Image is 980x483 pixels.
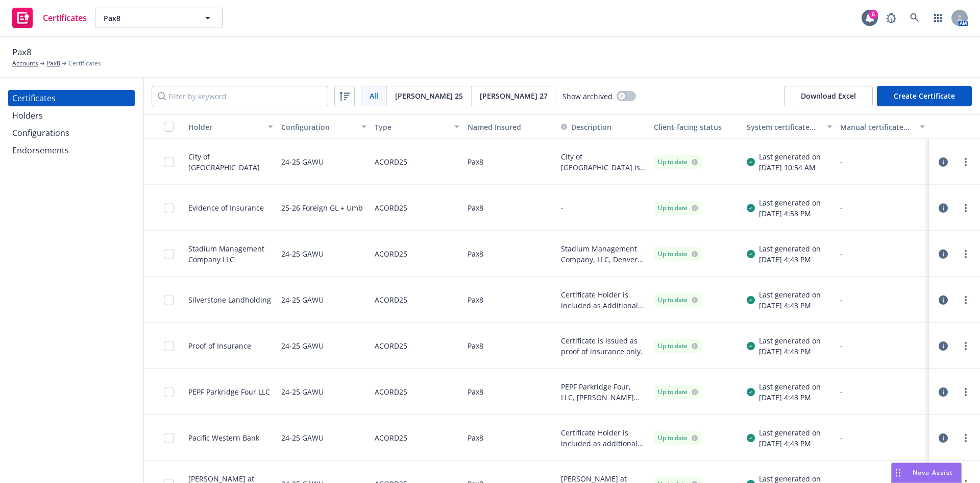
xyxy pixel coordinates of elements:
[188,386,270,397] div: PEPF Parkridge Four LLC
[561,151,646,173] span: City of [GEOGRAPHIC_DATA] is included as an additional insured as required by a written contract ...
[840,340,925,351] div: -
[654,122,739,132] div: Client-facing status
[395,90,463,101] span: [PERSON_NAME] 25
[759,392,821,403] div: [DATE] 4:43 PM
[375,375,407,408] div: ACORD25
[561,427,646,449] button: Certificate Holder is included as additional insured where required by written contract with resp...
[12,45,32,59] span: Pax8
[370,90,378,101] span: All
[759,335,821,346] div: Last generated on
[759,254,821,265] div: [DATE] 4:43 PM
[480,90,548,101] span: [PERSON_NAME] 27
[375,191,407,224] div: ACORD25
[188,294,271,305] div: Silverstone Landholding
[164,341,174,351] input: Toggle Row Selected
[960,340,972,352] a: more
[881,8,901,28] a: Report a Bug
[46,59,60,68] a: Pax8
[188,122,262,132] div: Holder
[759,208,821,219] div: [DATE] 4:53 PM
[658,157,698,167] div: Up to date
[281,375,324,408] div: 24-25 GAWU
[375,329,407,362] div: ACORD25
[650,114,743,139] button: Client-facing status
[277,114,370,139] button: Configuration
[164,122,174,132] input: Select all
[68,59,101,68] span: Certificates
[960,248,972,260] a: more
[375,145,407,178] div: ACORD25
[12,90,56,106] div: Certificates
[281,421,324,454] div: 24-25 GAWU
[840,432,925,443] div: -
[877,86,972,106] button: Create Certificate
[561,243,646,265] button: Stadium Management Company, LLC, Denver Broncos Team, LLC, d/b/a Denver Broncos Football Club , a...
[561,122,611,132] button: Description
[904,8,925,28] a: Search
[8,90,135,106] a: Certificates
[960,294,972,306] a: more
[468,122,552,132] div: Named Insured
[840,386,925,397] div: -
[960,386,972,398] a: more
[188,243,273,265] div: Stadium Management Company LLC
[743,114,836,139] button: System certificate last generated
[8,107,135,124] a: Holders
[658,387,698,397] div: Up to date
[759,151,821,162] div: Last generated on
[891,463,962,483] button: Nova Assist
[152,86,328,106] input: Filter by keyword
[658,341,698,351] div: Up to date
[164,433,174,443] input: Toggle Row Selected
[759,300,821,311] div: [DATE] 4:43 PM
[658,295,698,305] div: Up to date
[784,86,873,106] span: Download Excel
[463,185,556,231] div: Pax8
[104,13,192,24] span: Pax8
[960,156,972,168] a: more
[281,191,363,224] div: 25-26 Foreign GL + Umb
[164,295,174,305] input: Toggle Row Selected
[561,335,646,357] span: Certificate is issued as proof of insurance only.
[561,381,646,403] span: PEPF Parkridge Four, LLC, [PERSON_NAME] Enterprises Real Estate Group, and Principal Real Estate ...
[561,289,646,311] button: Certificate Holder is included as Additional Insured as respects Umbrella Liability in accordance...
[375,237,407,270] div: ACORD25
[913,468,953,477] span: Nova Assist
[375,421,407,454] div: ACORD25
[281,329,324,362] div: 24-25 GAWU
[836,114,929,139] button: Manual certificate last generated
[12,59,38,68] a: Accounts
[892,463,904,482] div: Drag to move
[747,122,820,132] div: System certificate last generated
[759,381,821,392] div: Last generated on
[164,249,174,259] input: Toggle Row Selected
[12,142,69,158] div: Endorsements
[188,151,273,173] div: City of [GEOGRAPHIC_DATA]
[8,142,135,158] a: Endorsements
[164,203,174,213] input: Toggle Row Selected
[759,289,821,300] div: Last generated on
[840,202,925,213] div: -
[371,114,463,139] button: Type
[759,438,821,449] div: [DATE] 4:43 PM
[188,432,259,443] div: Pacific Western Bank
[463,323,556,369] div: Pax8
[375,122,448,132] div: Type
[281,283,324,316] div: 24-25 GAWU
[188,202,264,213] div: Evidence of Insurance
[95,8,223,28] button: Pax8
[561,202,563,213] button: -
[759,243,821,254] div: Last generated on
[840,248,925,259] div: -
[8,4,91,32] a: Certificates
[8,125,135,141] a: Configurations
[759,427,821,438] div: Last generated on
[164,387,174,397] input: Toggle Row Selected
[960,432,972,444] a: more
[463,415,556,461] div: Pax8
[759,162,821,173] div: [DATE] 10:54 AM
[12,107,43,124] div: Holders
[658,203,698,213] div: Up to date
